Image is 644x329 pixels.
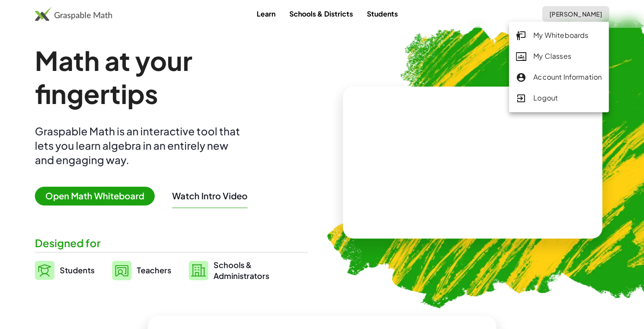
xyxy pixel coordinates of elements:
[189,259,269,281] a: Schools &Administrators
[189,261,208,280] img: svg%3e
[214,259,269,281] span: Schools & Administrators
[35,236,308,250] div: Designed for
[35,259,95,281] a: Students
[172,190,247,201] button: Watch Intro Video
[516,30,602,41] div: My Whiteboards
[509,46,609,67] a: My Classes
[112,259,171,281] a: Teachers
[549,10,602,18] span: [PERSON_NAME]
[35,261,54,280] img: svg%3e
[282,6,359,22] a: Schools & Districts
[60,265,95,275] span: Students
[516,72,602,83] div: Account Information
[35,124,244,167] div: Graspable Math is an interactive tool that lets you learn algebra in an entirely new and engaging...
[407,130,538,195] video: What is this? This is dynamic math notation. Dynamic math notation plays a central role in how Gr...
[516,51,602,62] div: My Classes
[35,192,162,201] a: Open Math Whiteboard
[112,261,132,280] img: svg%3e
[249,6,282,22] a: Learn
[542,6,609,22] button: [PERSON_NAME]
[516,93,602,104] div: Logout
[359,6,404,22] a: Students
[35,44,308,110] h1: Math at your fingertips
[35,187,155,205] span: Open Math Whiteboard
[137,265,171,275] span: Teachers
[509,25,609,46] a: My Whiteboards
